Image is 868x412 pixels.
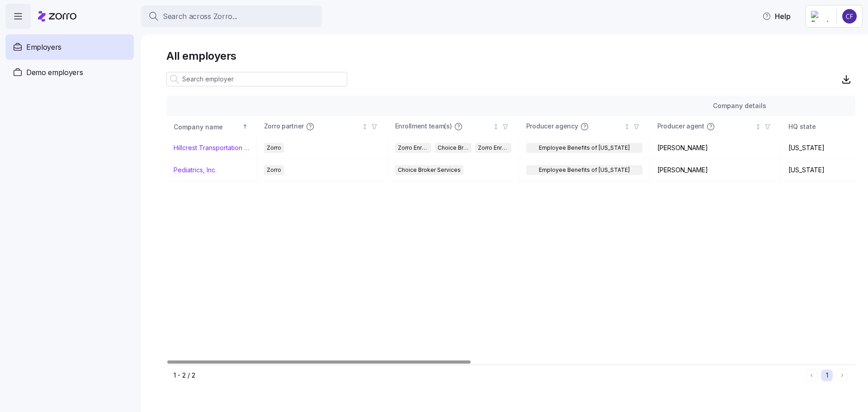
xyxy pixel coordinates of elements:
[141,5,322,27] button: Search across Zorro...
[526,122,578,131] span: Producer agency
[842,9,857,24] img: 7d4a9558da78dc7654dde66b79f71a2e
[657,122,704,131] span: Producer agent
[811,11,829,22] img: Employer logo
[362,123,368,130] div: Not sorted
[166,116,257,137] th: Company nameSorted ascending
[519,116,650,137] th: Producer agencyNot sorted
[478,143,509,153] span: Zorro Enrollment Experts
[836,369,848,381] button: Next page
[174,122,241,132] div: Company name
[398,143,429,153] span: Zorro Enrollment Team
[493,123,499,130] div: Not sorted
[5,60,134,85] a: Demo employers
[388,116,519,137] th: Enrollment team(s)Not sorted
[650,137,781,159] td: [PERSON_NAME]
[242,123,248,130] div: Sorted ascending
[174,166,217,175] a: Pediatrics, Inc.
[166,72,347,86] input: Search employer
[257,116,388,137] th: Zorro partnerNot sorted
[267,165,281,175] span: Zorro
[26,42,61,53] span: Employers
[264,122,304,131] span: Zorro partner
[174,143,249,152] a: Hillcrest Transportation Inc.
[650,159,781,181] td: [PERSON_NAME]
[398,165,461,175] span: Choice Broker Services
[755,123,761,130] div: Not sorted
[395,122,452,131] span: Enrollment team(s)
[5,34,134,60] a: Employers
[267,143,281,153] span: Zorro
[174,371,802,380] div: 1 - 2 / 2
[624,123,630,130] div: Not sorted
[539,165,630,175] span: Employee Benefits of [US_STATE]
[755,7,798,25] button: Help
[438,143,468,153] span: Choice Broker Services
[806,369,817,381] button: Previous page
[650,116,781,137] th: Producer agentNot sorted
[26,67,83,78] span: Demo employers
[539,143,630,153] span: Employee Benefits of [US_STATE]
[166,49,855,63] h1: All employers
[163,11,237,22] span: Search across Zorro...
[762,11,791,22] span: Help
[821,369,833,381] button: 1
